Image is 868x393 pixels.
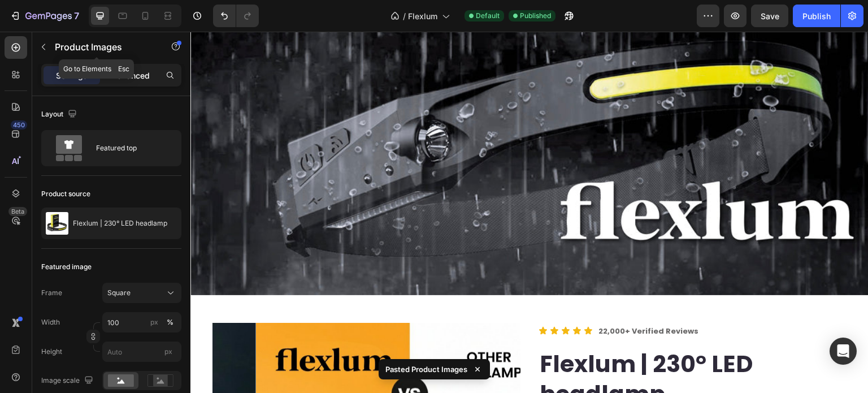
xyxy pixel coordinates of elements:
[408,10,437,22] span: Flexlum
[751,5,788,27] button: Save
[102,312,181,332] input: px%
[73,219,167,227] p: Flexlum | 230° LED headlamp
[41,189,90,199] div: Product source
[385,364,467,375] p: Pasted Product Images
[111,70,150,81] p: Advanced
[147,316,161,329] button: %
[107,288,131,298] span: Square
[150,317,158,327] div: px
[164,347,172,356] span: px
[802,10,831,22] div: Publish
[761,11,779,21] span: Save
[46,212,68,235] img: product feature img
[8,207,27,216] div: Beta
[163,316,177,329] button: px
[102,283,181,303] button: Square
[5,5,84,27] button: 7
[408,294,508,305] strong: 22,000+ Verified Reviews
[96,135,165,161] div: Featured top
[11,120,27,129] div: 450
[167,317,173,327] div: %
[190,32,868,393] iframe: Design area
[41,262,92,272] div: Featured image
[213,5,259,27] div: Undo/Redo
[403,10,406,22] span: /
[41,317,60,327] label: Width
[793,5,840,27] button: Publish
[348,316,656,379] h2: Flexlum | 230° LED headlamp
[476,11,500,21] span: Default
[41,288,62,298] label: Frame
[74,9,79,23] p: 7
[520,11,551,21] span: Published
[102,342,181,362] input: px
[55,40,151,54] p: Product Images
[830,338,857,365] div: Open Intercom Messenger
[41,107,79,122] div: Layout
[56,70,88,81] p: Settings
[41,347,62,357] label: Height
[41,373,96,388] div: Image scale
